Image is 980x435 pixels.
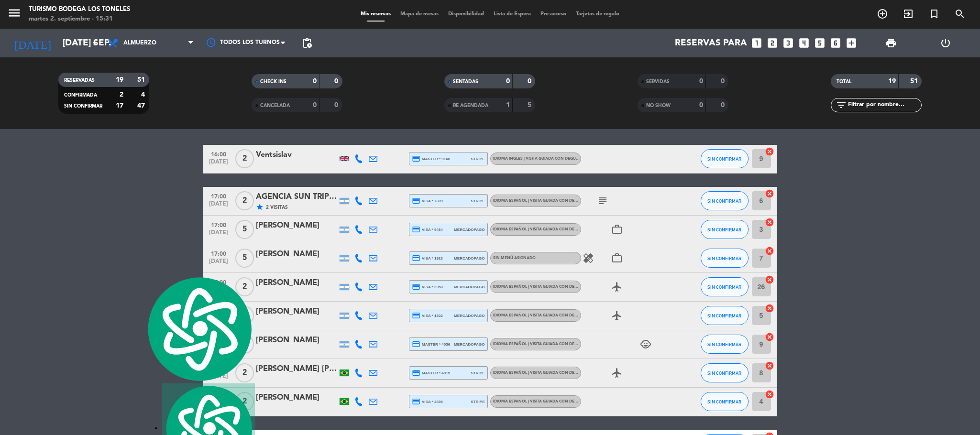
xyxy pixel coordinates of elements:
[699,78,703,85] strong: 0
[782,37,794,49] i: looks_3
[137,102,147,109] strong: 47
[256,363,337,375] div: [PERSON_NAME] [PERSON_NAME]
[396,11,443,17] span: Mapa de mesas
[207,219,231,230] span: 17:00
[877,8,888,20] i: add_circle_outline
[256,203,264,211] i: star
[256,391,337,404] div: [PERSON_NAME]
[256,149,337,161] div: Ventsislav
[116,76,123,83] strong: 19
[888,78,896,85] strong: 19
[646,79,670,84] span: SERVIDAS
[701,149,749,168] button: SIN CONFIRMAR
[256,334,337,347] div: [PERSON_NAME]
[611,310,623,321] i: airplanemode_active
[640,338,651,350] i: child_care
[64,104,102,109] span: SIN CONFIRMAR
[765,390,774,399] i: cancel
[766,37,779,49] i: looks_two
[266,204,288,211] span: 2 Visitas
[814,37,826,49] i: looks_5
[765,189,774,198] i: cancel
[356,11,396,17] span: Mis reservas
[765,147,774,156] i: cancel
[29,5,130,14] div: Turismo Bodega Los Toneles
[885,37,897,49] span: print
[123,40,156,46] span: Almuerzo
[412,154,451,163] span: master * 9160
[64,78,95,83] span: RESERVADAS
[454,284,484,290] span: mercadopago
[765,332,774,342] i: cancel
[256,191,337,203] div: AGENCIA SUN TRIP [PERSON_NAME] [PERSON_NAME] x2
[454,227,484,233] span: mercadopago
[454,341,484,348] span: mercadopago
[412,196,443,205] span: visa * 7609
[699,102,703,109] strong: 0
[954,8,966,20] i: search
[493,285,701,289] span: Idioma Español | Visita guiada con degustacion itinerante - Degustación Fuego [PERSON_NAME]
[7,33,58,54] i: [DATE]
[493,157,741,161] span: Idioma Ingles | Visita guiada con degustación - Familia [PERSON_NAME] Wine Series
[207,201,231,212] span: [DATE]
[64,93,97,98] span: CONFIRMADA
[120,91,123,98] strong: 2
[313,78,317,85] strong: 0
[207,258,231,269] span: [DATE]
[412,154,420,163] i: credit_card
[313,102,317,109] strong: 0
[765,275,774,284] i: cancel
[412,340,420,348] i: credit_card
[765,217,774,227] i: cancel
[836,99,847,111] i: filter_list
[918,29,973,57] div: LOG OUT
[453,103,488,108] span: RE AGENDADA
[829,37,842,49] i: looks_6
[701,392,749,411] button: SIN CONFIRMAR
[443,11,489,17] span: Disponibilidad
[611,224,623,235] i: work_outline
[611,252,623,264] i: work_outline
[471,399,485,405] span: stripe
[646,103,671,108] span: NO SHOW
[454,255,484,261] span: mercadopago
[847,100,921,110] input: Filtrar por nombre...
[721,102,727,109] strong: 0
[207,248,231,259] span: 17:00
[493,228,663,231] span: Idioma Español | Visita guiada con degustación itinerante - Mosquita Muerta
[412,283,443,291] span: visa * 3958
[334,78,340,85] strong: 0
[471,370,485,376] span: stripe
[235,149,254,168] span: 2
[412,254,443,262] span: visa * 1923
[235,220,254,239] span: 5
[493,371,663,375] span: Idioma Español | Visita guiada con degustación itinerante - Mosquita Muerta
[701,306,749,325] button: SIN CONFIRMAR
[903,8,914,20] i: exit_to_app
[707,284,741,290] span: SIN CONFIRMAR
[750,37,763,49] i: looks_one
[940,37,951,49] i: power_settings_new
[260,103,290,108] span: CANCELADA
[707,313,741,318] span: SIN CONFIRMAR
[7,6,22,23] button: menu
[707,227,741,232] span: SIN CONFIRMAR
[471,156,485,162] span: stripe
[489,11,536,17] span: Lista de Espera
[207,190,231,201] span: 17:00
[454,313,484,319] span: mercadopago
[701,363,749,382] button: SIN CONFIRMAR
[845,37,858,49] i: add_box
[707,399,741,404] span: SIN CONFIRMAR
[493,314,675,317] span: Idioma Español | Visita guiada con degustación - Familia [PERSON_NAME] Wine Series
[910,78,920,85] strong: 51
[256,219,337,232] div: [PERSON_NAME]
[707,256,741,261] span: SIN CONFIRMAR
[412,369,420,377] i: credit_card
[571,11,624,17] span: Tarjetas de regalo
[412,254,420,262] i: credit_card
[412,196,420,205] i: credit_card
[701,335,749,354] button: SIN CONFIRMAR
[528,102,533,109] strong: 5
[701,249,749,268] button: SIN CONFIRMAR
